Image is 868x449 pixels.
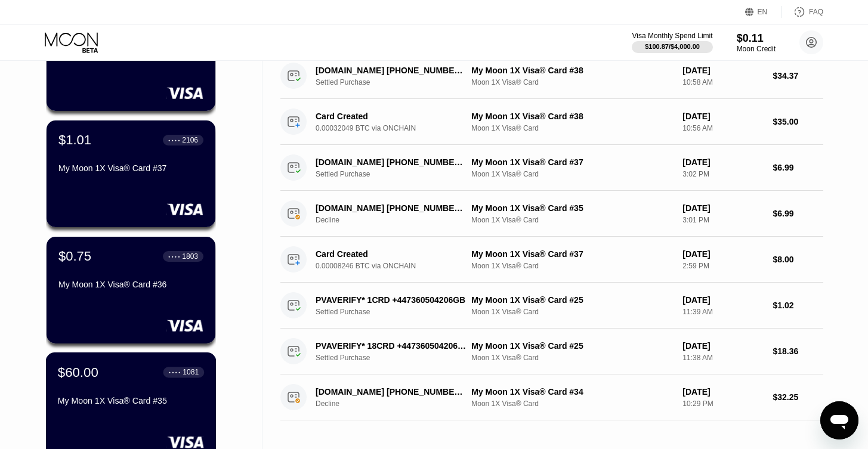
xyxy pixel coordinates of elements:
div: Moon 1X Visa® Card [471,308,673,316]
div: Settled Purchase [316,170,479,178]
div: [DOMAIN_NAME] [PHONE_NUMBER] US [316,203,468,213]
div: My Moon 1X Visa® Card #37 [58,163,203,173]
div: My Moon 1X Visa® Card #34 [471,387,673,397]
div: $18.36 [773,346,824,356]
div: $1.01● ● ● ●2106My Moon 1X Visa® Card #37 [47,120,215,227]
div: EN [758,8,768,16]
div: Visa Monthly Spend Limit [632,32,712,40]
div: 1081 [183,368,199,376]
div: $6.99 [773,209,824,218]
div: 0.00032049 BTC via ONCHAIN [316,124,479,132]
div: [DATE] [682,157,763,167]
div: [DOMAIN_NAME] [PHONE_NUMBER] US [316,66,468,75]
div: [DATE] [682,295,763,305]
div: 10:29 PM [682,400,763,408]
div: Card Created [316,249,468,259]
div: $100.87 / $4,000.00 [645,43,700,50]
div: $35.00 [773,117,824,126]
div: $60.00 [58,364,98,380]
div: 2:59 PM [682,262,763,270]
div: Card Created0.00008246 BTC via ONCHAINMy Moon 1X Visa® Card #37Moon 1X Visa® Card[DATE]2:59 PM$8.00 [280,237,823,283]
div: Settled Purchase [316,354,479,362]
div: $32.25 [773,392,824,402]
div: Moon 1X Visa® Card [471,354,673,362]
div: FAQ [781,6,823,18]
div: ● ● ● ● [168,255,180,258]
div: My Moon 1X Visa® Card #37 [471,249,673,259]
div: Moon 1X Visa® Card [471,400,673,408]
div: [DOMAIN_NAME] [PHONE_NUMBER] US [316,157,468,167]
div: $0.75 [58,249,91,264]
div: $34.37 [773,71,824,80]
div: My Moon 1X Visa® Card #35 [58,396,204,405]
div: FAQ [809,8,823,16]
div: My Moon 1X Visa® Card #38 [471,66,673,75]
div: Card Created [316,112,468,121]
div: $1.02 [773,301,824,310]
div: $0.11Moon Credit [737,32,776,53]
div: Moon 1X Visa® Card [471,216,673,224]
div: $6.99 [773,163,824,172]
div: 0.00008246 BTC via ONCHAIN [316,262,479,270]
div: 10:58 AM [682,78,763,86]
div: PVAVERIFY* 1CRD +447360504206GBSettled PurchaseMy Moon 1X Visa® Card #25Moon 1X Visa® Card[DATE]1... [280,283,823,329]
div: [DATE] [682,112,763,121]
div: EN [745,6,781,18]
div: 11:38 AM [682,354,763,362]
div: My Moon 1X Visa® Card #25 [471,341,673,351]
div: 2106 [182,136,198,144]
div: [DATE] [682,249,763,259]
div: PVAVERIFY* 18CRD +447360504206GBSettled PurchaseMy Moon 1X Visa® Card #25Moon 1X Visa® Card[DATE]... [280,329,823,374]
div: Card Created0.00032049 BTC via ONCHAINMy Moon 1X Visa® Card #38Moon 1X Visa® Card[DATE]10:56 AM$3... [280,99,823,145]
div: Settled Purchase [316,308,479,316]
div: [DOMAIN_NAME] [PHONE_NUMBER] USSettled PurchaseMy Moon 1X Visa® Card #37Moon 1X Visa® Card[DATE]3... [280,145,823,191]
div: [DOMAIN_NAME] [PHONE_NUMBER] USDeclineMy Moon 1X Visa® Card #35Moon 1X Visa® Card[DATE]3:01 PM$6.99 [280,191,823,237]
div: [DATE] [682,341,763,351]
div: Visa Monthly Spend Limit$100.87/$4,000.00 [632,32,712,53]
div: $0.75● ● ● ●1803My Moon 1X Visa® Card #36 [47,237,215,343]
div: [DATE] [682,66,763,75]
div: My Moon 1X Visa® Card #25 [471,295,673,305]
div: My Moon 1X Visa® Card #37 [471,157,673,167]
iframe: Button to launch messaging window [820,401,858,439]
div: $1.01 [58,132,91,148]
div: Moon 1X Visa® Card [471,170,673,178]
div: Settled Purchase [316,78,479,86]
div: 11:39 AM [682,308,763,316]
div: Moon 1X Visa® Card [471,262,673,270]
div: 3:01 PM [682,216,763,224]
div: My Moon 1X Visa® Card #38 [471,112,673,121]
div: PVAVERIFY* 1CRD +447360504206GB [316,295,468,305]
div: Decline [316,216,479,224]
div: 10:56 AM [682,124,763,132]
div: [DATE] [682,387,763,397]
div: My Moon 1X Visa® Card #35 [471,203,673,213]
div: Moon 1X Visa® Card [471,78,673,86]
div: [DOMAIN_NAME] [PHONE_NUMBER] US [316,387,468,397]
div: My Moon 1X Visa® Card #36 [58,280,203,289]
div: PVAVERIFY* 18CRD +447360504206GB [316,341,468,351]
div: [DATE] [682,203,763,213]
div: Moon Credit [737,45,776,53]
div: ● ● ● ● [168,138,180,142]
div: 1803 [182,252,198,261]
div: Decline [316,400,479,408]
div: 3:02 PM [682,170,763,178]
div: $8.00 [773,255,824,264]
div: [DOMAIN_NAME] [PHONE_NUMBER] USSettled PurchaseMy Moon 1X Visa® Card #38Moon 1X Visa® Card[DATE]1... [280,53,823,99]
div: ● ● ● ● [169,370,181,374]
div: Moon 1X Visa® Card [471,124,673,132]
div: [DOMAIN_NAME] [PHONE_NUMBER] USDeclineMy Moon 1X Visa® Card #34Moon 1X Visa® Card[DATE]10:29 PM$3... [280,374,823,420]
div: $0.11 [737,32,776,45]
